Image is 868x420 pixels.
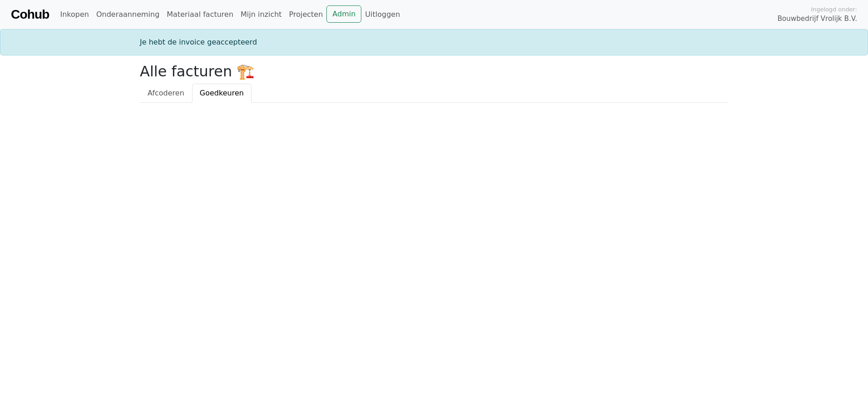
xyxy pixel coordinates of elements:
[777,14,857,24] span: Bouwbedrijf Vrolijk B.V.
[134,37,734,48] div: Je hebt de invoice geaccepteerd
[286,5,327,24] a: Projecten
[200,89,244,97] span: Goedkeuren
[140,63,728,80] h2: Alle facturen 🏗️
[148,89,184,97] span: Afcoderen
[361,5,404,24] a: Uitloggen
[326,5,361,23] a: Admin
[140,84,192,103] a: Afcoderen
[163,5,237,24] a: Materiaal facturen
[93,5,163,24] a: Onderaanneming
[811,5,857,14] span: Ingelogd onder:
[56,5,92,24] a: Inkopen
[11,4,49,25] a: Cohub
[237,5,286,24] a: Mijn inzicht
[192,84,252,103] a: Goedkeuren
